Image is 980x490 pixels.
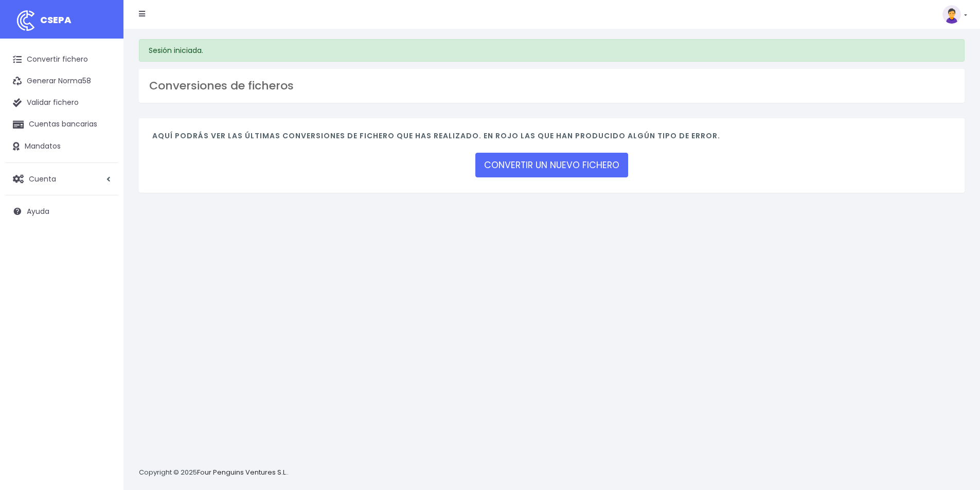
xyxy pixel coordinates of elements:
span: Cuenta [29,173,56,184]
a: Mandatos [5,136,118,157]
a: Generar Norma58 [5,70,118,92]
a: CONVERTIR UN NUEVO FICHERO [475,153,628,177]
a: Convertir fichero [5,49,118,70]
img: logo [13,8,39,33]
span: Ayuda [27,206,49,216]
span: CSEPA [40,13,72,26]
p: Copyright © 2025 . [139,467,289,478]
a: Four Penguins Ventures S.L. [197,467,287,477]
a: Cuentas bancarias [5,114,118,135]
img: profile [942,5,961,24]
h3: Conversiones de ficheros [149,79,954,93]
a: Ayuda [5,201,118,222]
h4: Aquí podrás ver las últimas conversiones de fichero que has realizado. En rojo las que han produc... [152,132,951,146]
div: Sesión iniciada. [139,39,965,62]
a: Validar fichero [5,92,118,114]
a: Cuenta [5,168,118,190]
